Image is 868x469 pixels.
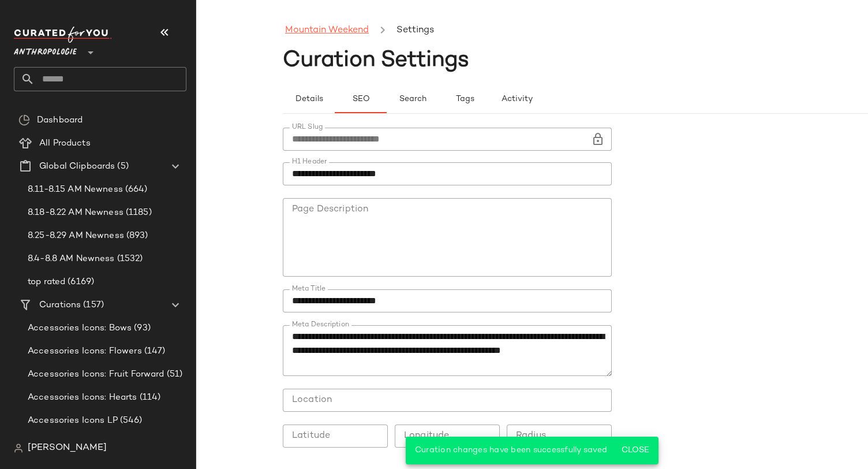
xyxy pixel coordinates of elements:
[28,345,142,358] span: Accessories Icons: Flowers
[28,252,115,266] span: 8.4-8.8 AM Newness
[394,23,436,38] li: Settings
[124,206,152,219] span: (1185)
[14,27,112,43] img: cfy_white_logo.C9jOOHJF.svg
[621,446,649,455] span: Close
[14,39,77,60] span: Anthropologie
[28,183,123,196] span: 8.11-8.15 AM Newness
[28,206,124,219] span: 8.18-8.22 AM Newness
[132,322,151,335] span: (93)
[28,391,137,404] span: Accessories Icons: Hearts
[285,23,369,38] a: Mountain Weekend
[500,95,532,104] span: Activity
[65,276,94,289] span: (6169)
[455,95,474,104] span: Tags
[28,441,107,455] span: [PERSON_NAME]
[616,440,654,461] button: Close
[28,414,118,427] span: Accessories Icons LP
[14,444,23,453] img: svg%3e
[28,322,132,335] span: Accessories Icons: Bows
[137,391,161,404] span: (114)
[399,95,426,104] span: Search
[124,229,148,243] span: (893)
[39,137,91,150] span: All Products
[18,114,30,126] img: svg%3e
[115,252,143,266] span: (1532)
[39,160,115,173] span: Global Clipboards
[123,183,148,196] span: (664)
[28,229,124,243] span: 8.25-8.29 AM Newness
[115,160,128,173] span: (5)
[415,446,607,455] span: Curation changes have been successfully saved
[81,299,104,312] span: (157)
[164,368,183,381] span: (51)
[28,276,65,289] span: top rated
[283,49,469,72] span: Curation Settings
[351,95,369,104] span: SEO
[28,368,164,381] span: Accessories Icons: Fruit Forward
[39,299,81,312] span: Curations
[37,114,83,127] span: Dashboard
[118,414,143,427] span: (546)
[142,345,166,358] span: (147)
[294,95,323,104] span: Details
